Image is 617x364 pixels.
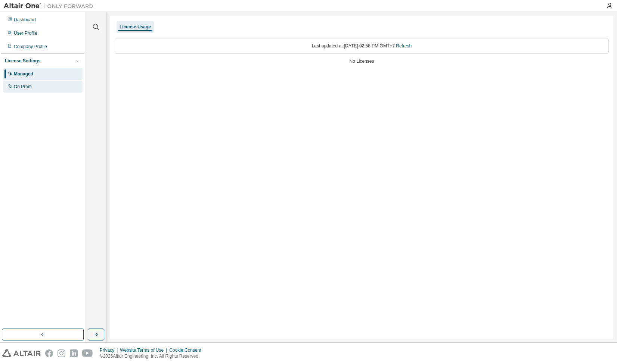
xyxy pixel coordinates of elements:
[4,2,97,10] img: Altair One
[14,84,32,90] div: On Prem
[100,347,120,353] div: Privacy
[82,349,93,357] img: youtube.svg
[14,71,33,77] div: Managed
[58,349,65,357] img: instagram.svg
[396,43,412,49] a: Refresh
[2,349,41,357] img: altair_logo.svg
[70,349,78,357] img: linkedin.svg
[120,24,151,30] div: License Usage
[115,38,609,54] div: Last updated at: [DATE] 02:58 PM GMT+7
[14,30,37,36] div: User Profile
[169,347,205,353] div: Cookie Consent
[100,353,206,360] p: © 2025 Altair Engineering, Inc. All Rights Reserved.
[14,17,36,23] div: Dashboard
[14,44,47,50] div: Company Profile
[120,347,169,353] div: Website Terms of Use
[45,349,53,357] img: facebook.svg
[115,58,609,64] div: No Licenses
[5,58,40,64] div: License Settings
